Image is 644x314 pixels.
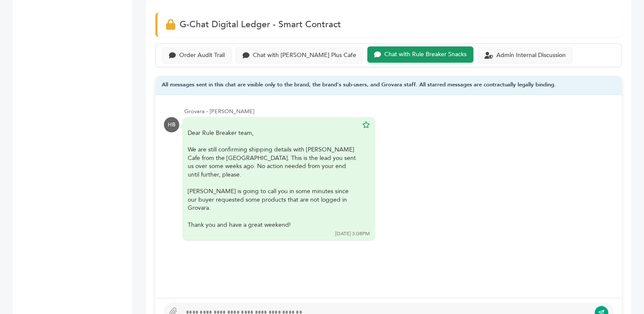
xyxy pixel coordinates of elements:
span: G-Chat Digital Ledger - Smart Contract [180,18,341,31]
div: All messages sent in this chat are visible only to the brand, the brand's sub-users, and Grovara ... [155,76,622,95]
div: [DATE] 3:08PM [335,230,370,237]
div: We are still confirming shipping details with [PERSON_NAME] Cafe from the [GEOGRAPHIC_DATA]. This... [188,146,358,179]
div: Order Audit Trail [179,52,225,59]
div: [PERSON_NAME] is going to call you in some minutes since our buyer requested some products that a... [188,187,358,212]
div: HB [164,117,179,132]
div: Chat with [PERSON_NAME] Plus Cafe [253,52,356,59]
div: Grovara - [PERSON_NAME] [184,108,613,115]
div: Admin Internal Discussion [496,52,566,59]
div: Chat with Rule Breaker Snacks [384,51,467,58]
div: Dear Rule Breaker team, [188,129,358,229]
div: Thank you and have a great weekend! [188,221,358,229]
